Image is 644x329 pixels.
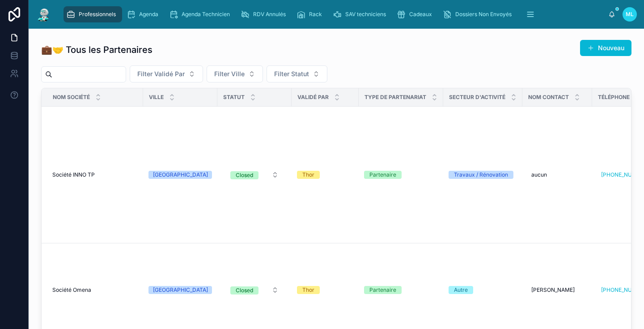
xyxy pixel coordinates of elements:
span: Professionnels [79,11,116,18]
a: RDV Annulés [238,6,292,22]
button: Select Button [267,65,327,82]
a: Select Button [223,166,286,183]
div: scrollable content [59,4,608,24]
a: Thor [297,171,353,179]
div: Thor [302,171,314,179]
span: aucun [531,171,547,178]
a: Select Button [223,281,286,299]
div: Partenaire [369,286,396,294]
span: Nom Société [53,94,90,101]
a: Agenda [124,6,165,22]
span: Société Omena [52,286,91,294]
span: Filter Validé Par [137,69,185,78]
a: Cadeaux [394,6,438,22]
a: aucun [528,168,587,182]
span: Statut [223,94,245,101]
button: Select Button [207,65,263,82]
span: [PERSON_NAME] [531,286,575,294]
a: Agenda Technicien [166,6,236,22]
img: App logo [36,7,52,22]
div: [GEOGRAPHIC_DATA] [153,286,208,294]
span: Agenda [139,11,158,18]
span: Filter Statut [274,69,309,78]
div: Travaux / Rénovation [454,171,508,179]
a: Société Omena [52,286,138,294]
div: Thor [302,286,314,294]
a: Thor [297,286,353,294]
a: Travaux / Rénovation [449,171,517,179]
div: Closed [236,171,253,179]
span: ML [626,11,634,18]
div: [GEOGRAPHIC_DATA] [153,171,208,179]
a: Partenaire [364,171,438,179]
a: Dossiers Non Envoyés [440,6,518,22]
span: Nom Contact [528,94,569,101]
a: Partenaire [364,286,438,294]
button: Select Button [223,167,286,183]
button: Select Button [223,282,286,298]
span: Dossiers Non Envoyés [455,11,512,18]
span: Validé Par [297,94,329,101]
span: Type de Partenariat [364,94,426,101]
span: Ville [149,94,164,101]
span: Secteur d'Activité [449,94,505,101]
a: SAV techniciens [330,6,392,22]
a: [GEOGRAPHIC_DATA] [148,171,212,179]
a: Société INNO TP [52,171,138,178]
span: Cadeaux [409,11,432,18]
a: [GEOGRAPHIC_DATA] [148,286,212,294]
span: Société INNO TP [52,171,95,178]
button: Nouveau [580,40,631,56]
a: [PERSON_NAME] [528,283,587,297]
a: Professionnels [64,6,122,22]
div: Closed [236,286,253,294]
div: Partenaire [369,171,396,179]
button: Select Button [130,65,203,82]
a: Autre [449,286,517,294]
span: Filter Ville [214,69,245,78]
span: Agenda Technicien [182,11,230,18]
span: Rack [309,11,322,18]
span: SAV techniciens [345,11,386,18]
a: Rack [294,6,328,22]
div: Autre [454,286,468,294]
span: RDV Annulés [253,11,286,18]
h1: 💼🤝 Tous les Partenaires [41,43,153,56]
